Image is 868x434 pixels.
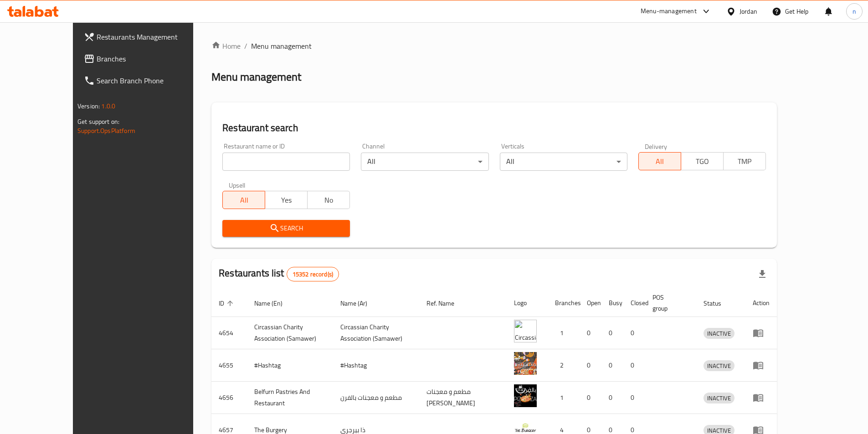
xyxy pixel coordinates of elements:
td: 1 [548,317,580,349]
td: ​Circassian ​Charity ​Association​ (Samawer) [247,317,333,349]
div: All [361,153,488,171]
button: Yes [265,191,308,209]
td: 0 [623,382,645,414]
img: #Hashtag [514,352,537,375]
th: Closed [623,289,645,317]
span: INACTIVE [704,393,734,403]
span: POS group [652,292,685,314]
nav: breadcrumb [211,41,777,51]
td: 0 [580,349,601,382]
button: All [638,152,681,170]
span: All [226,194,262,207]
button: TMP [723,152,766,170]
span: Name (En) [254,298,294,309]
div: Menu [753,392,770,403]
span: All [642,155,678,168]
a: Search Branch Phone [77,70,218,92]
div: Menu-management [641,6,697,17]
span: Menu management [251,41,312,51]
td: #Hashtag [247,349,333,382]
button: No [307,191,350,209]
td: مطعم و معجنات بالفرن [333,382,419,414]
span: Restaurants Management [97,31,211,42]
button: TGO [681,152,724,170]
td: 0 [601,382,623,414]
td: 0 [601,317,623,349]
span: ID [219,298,236,309]
span: TMP [727,155,762,168]
span: Version: [77,100,100,112]
span: n [853,6,856,16]
span: Branches [97,53,211,64]
td: 0 [601,349,623,382]
div: Menu [753,327,770,338]
td: 4654 [211,317,247,349]
div: Total records count [287,267,339,281]
td: 4655 [211,349,247,382]
div: Export file [751,263,773,285]
td: 1 [548,382,580,414]
td: #Hashtag [333,349,419,382]
td: مطعم و معجنات [PERSON_NAME] [419,382,507,414]
td: 2 [548,349,580,382]
a: Home [211,41,241,51]
h2: Menu management [211,70,301,84]
input: Search for restaurant name or ID.. [222,153,350,171]
th: Busy [601,289,623,317]
span: Search [230,223,343,234]
th: Open [580,289,601,317]
div: Menu [753,360,770,371]
span: Get support on: [77,116,119,128]
span: 15352 record(s) [287,270,339,279]
td: ​Circassian ​Charity ​Association​ (Samawer) [333,317,419,349]
div: Jordan [740,6,757,16]
button: Search [222,220,350,237]
td: 0 [623,317,645,349]
label: Upsell [229,182,246,188]
span: Search Branch Phone [97,75,211,86]
span: No [311,194,346,207]
td: 0 [580,317,601,349]
a: Branches [77,48,218,70]
div: INACTIVE [704,360,734,371]
img: Belfurn Pastries And Restaurant [514,384,537,407]
div: INACTIVE [704,393,734,403]
span: 1.0.0 [101,100,115,112]
td: 0 [580,382,601,414]
li: / [244,41,247,51]
span: TGO [685,155,720,168]
h2: Restaurant search [222,121,766,135]
span: Status [704,298,733,309]
th: Action [745,289,777,317]
td: 0 [623,349,645,382]
td: Belfurn Pastries And Restaurant [247,382,333,414]
th: Branches [548,289,580,317]
th: Logo [507,289,548,317]
img: ​Circassian ​Charity ​Association​ (Samawer) [514,320,537,342]
div: INACTIVE [704,328,734,339]
button: All [222,191,265,209]
td: 4656 [211,382,247,414]
a: Restaurants Management [77,26,218,48]
span: INACTIVE [704,328,734,339]
span: Name (Ar) [340,298,379,309]
h2: Restaurants list [219,266,339,281]
label: Delivery [645,143,668,149]
span: Yes [269,194,304,207]
span: Ref. Name [426,298,466,309]
a: Support.OpsPlatform [77,125,135,137]
span: INACTIVE [704,361,734,371]
div: All [500,153,627,171]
